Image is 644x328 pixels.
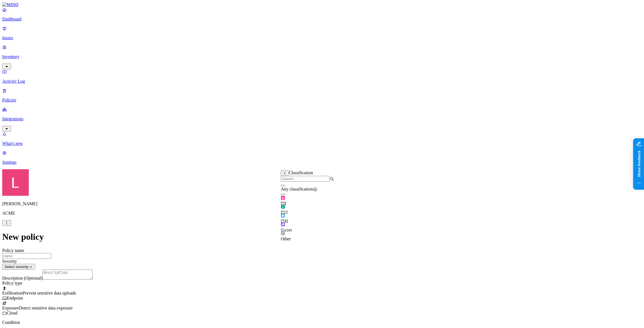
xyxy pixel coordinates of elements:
input: Search... [281,176,330,182]
img: pci [281,204,285,209]
p: Activity Log [2,79,642,84]
p: Integrations [2,116,642,121]
div: Cloud [2,311,642,316]
span: Detect sensitive data exposure [19,306,73,310]
p: Policies [2,98,642,103]
img: other [281,231,285,235]
a: Inventory [2,45,642,69]
a: Settings [2,150,642,165]
img: MIND [2,2,19,7]
label: Description (Optional) [2,276,42,280]
label: Policy type [2,281,22,285]
h1: New policy [2,232,642,242]
img: pii [281,196,285,200]
label: Policy name [2,248,24,253]
span: Other [281,236,291,241]
img: secret [281,222,285,227]
div: Endpoint [2,296,642,301]
label: Severity [2,259,17,264]
a: MIND [2,2,642,7]
a: Activity Log [2,69,642,84]
a: Issues [2,26,642,40]
span: Exposure [2,306,19,310]
span: Classification [289,170,313,175]
span: Prevent sensitive data uploads [23,291,76,295]
p: Settings [2,160,642,165]
p: Dashboard [2,17,642,22]
p: Issues [2,35,642,40]
p: Inventory [2,54,642,59]
img: phi [281,213,285,218]
a: Policies [2,88,642,103]
a: Dashboard [2,7,642,22]
a: Integrations [2,107,642,131]
p: What's new [2,141,642,146]
input: name [2,253,51,259]
p: Condition [2,320,642,325]
a: What's new [2,132,642,146]
p: [PERSON_NAME] [2,201,642,206]
img: Landen Brown [2,169,29,196]
span: Exfiltration [2,291,23,295]
span: Any classification [281,187,313,191]
p: ACME [2,211,642,216]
